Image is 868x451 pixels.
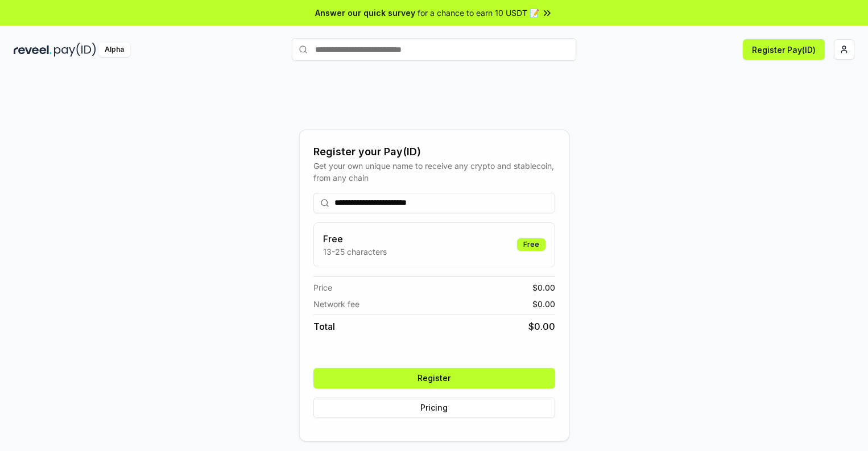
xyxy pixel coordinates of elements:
[313,320,335,333] span: Total
[313,160,555,184] div: Get your own unique name to receive any crypto and stablecoin, from any chain
[313,298,359,310] span: Network fee
[54,43,96,57] img: pay_id
[532,282,555,293] span: $ 0.00
[517,238,545,251] div: Free
[14,43,52,57] img: reveel_dark
[98,43,130,57] div: Alpha
[313,368,555,388] button: Register
[313,398,555,418] button: Pricing
[315,7,415,19] span: Answer our quick survey
[313,282,332,293] span: Price
[532,298,555,310] span: $ 0.00
[313,144,555,160] div: Register your Pay(ID)
[743,39,825,60] button: Register Pay(ID)
[418,7,539,19] span: for a chance to earn 10 USDT 📝
[323,232,387,246] h3: Free
[323,246,387,258] p: 13-25 characters
[528,320,555,333] span: $ 0.00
